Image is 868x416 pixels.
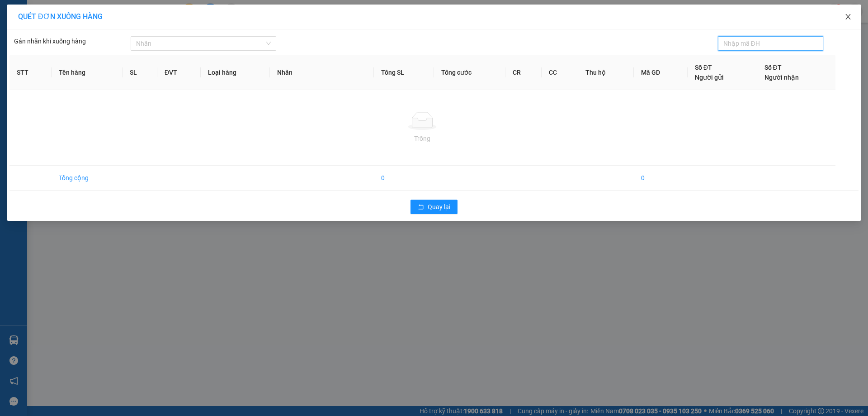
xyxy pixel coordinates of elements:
span: Số ĐT [764,64,782,71]
span: QUÉT ĐƠN XUỐNG HÀNG [18,12,103,21]
button: Close [835,5,861,30]
th: CC [542,55,578,90]
span: Quay lại [428,202,450,212]
th: Tổng SL [374,55,434,90]
input: Nhập mã ĐH [723,38,811,48]
th: Nhãn [270,55,374,90]
span: rollback [418,204,424,211]
td: 0 [634,166,688,191]
th: ĐVT [157,55,201,90]
button: rollbackQuay lại [410,200,458,214]
td: Tổng cộng [52,166,123,191]
span: Người nhận [764,74,799,81]
td: 0 [374,166,434,191]
th: Tổng cước [434,55,506,90]
span: close [844,13,852,20]
th: Tên hàng [52,55,123,90]
div: Trống [17,134,828,143]
div: Gán nhãn khi xuống hàng [14,36,131,51]
th: Thu hộ [578,55,634,90]
th: SL [123,55,157,90]
th: Mã GD [634,55,688,90]
span: Số ĐT [695,64,712,71]
th: STT [9,55,52,90]
span: Người gửi [695,74,724,81]
th: CR [505,55,542,90]
th: Loại hàng [201,55,269,90]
